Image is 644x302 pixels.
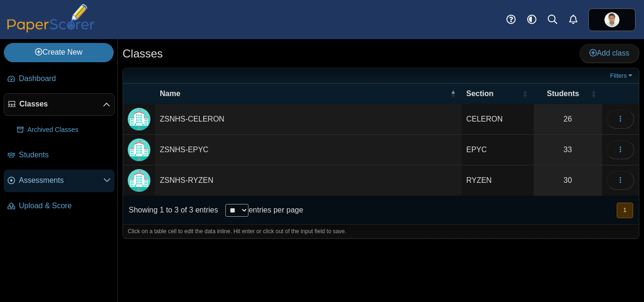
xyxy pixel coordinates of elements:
[123,196,218,224] div: Showing 1 to 3 of 3 entries
[617,203,633,218] button: 1
[13,119,115,141] a: Archived Classes
[579,44,639,63] a: Add class
[547,90,579,98] span: Students
[4,43,114,62] a: Create New
[616,203,633,218] nav: pagination
[563,9,584,30] a: Alerts
[534,104,602,134] a: 26
[4,170,115,192] a: Assessments
[588,8,636,31] a: ps.qM1w65xjLpOGVUdR
[534,135,602,165] a: 33
[534,165,602,196] a: 30
[155,165,462,196] td: ZSNHS-RYZEN
[155,104,462,135] td: ZSNHS-CELERON
[604,12,619,27] img: ps.qM1w65xjLpOGVUdR
[462,104,534,135] td: CELERON
[248,206,303,214] label: entries per page
[19,150,111,160] span: Students
[4,68,115,90] a: Dashboard
[450,84,456,104] span: Name : Activate to invert sorting
[522,84,528,104] span: Section : Activate to sort
[4,195,115,218] a: Upload & Score
[160,90,181,98] span: Name
[123,46,163,62] h1: Classes
[19,201,111,211] span: Upload & Score
[462,135,534,165] td: EPYC
[27,125,111,135] span: Archived Classes
[591,84,596,104] span: Students : Activate to sort
[128,108,150,131] img: Locally created class
[123,224,639,238] div: Click on a table cell to edit the data inline. Hit enter or click out of the input field to save.
[589,49,629,57] span: Add class
[19,99,103,109] span: Classes
[608,71,636,81] a: Filters
[128,139,150,161] img: Locally created class
[466,90,494,98] span: Section
[604,12,619,27] span: adonis maynard pilongo
[4,26,98,34] a: PaperScorer
[462,165,534,196] td: RYZEN
[128,169,150,192] img: Locally created class
[19,175,103,186] span: Assessments
[19,73,111,84] span: Dashboard
[4,4,98,33] img: PaperScorer
[4,144,115,167] a: Students
[155,135,462,165] td: ZSNHS-EPYC
[4,93,115,116] a: Classes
